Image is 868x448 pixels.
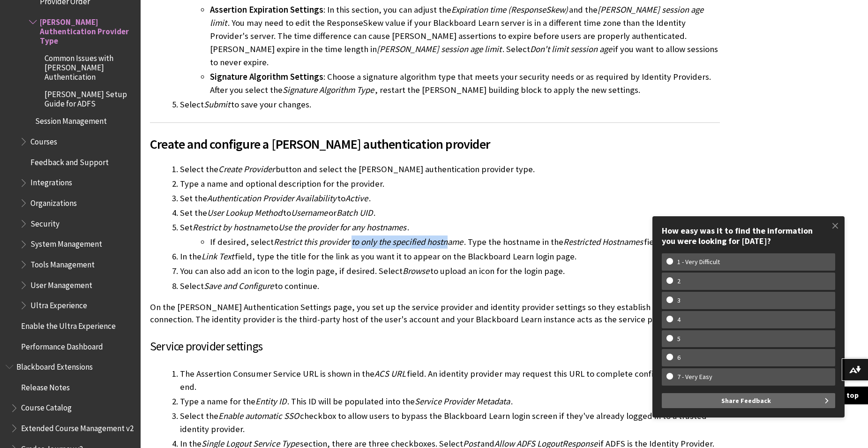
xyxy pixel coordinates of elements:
span: Username [291,207,328,218]
li: : In this section, you can adjust the and the . You may need to edit the ResponseSkew value if yo... [210,3,720,69]
span: Create and configure a [PERSON_NAME] authentication provider [150,134,720,154]
span: [PERSON_NAME] Setup Guide for ADFS [45,86,134,108]
span: Browse [403,266,429,276]
span: Restrict this provider to only the specified hostname [274,236,463,247]
span: Assertion Expiration Settings [210,4,323,15]
w-span: 2 [666,277,691,285]
span: Link Text [202,251,234,262]
li: Select the checkbox to allow users to bypass the Blackboard Learn login screen if they've already... [180,410,720,436]
w-span: 3 [666,296,691,304]
li: Set the to or . [180,206,720,220]
span: Enable the Ultra Experience [21,318,116,331]
button: Share Feedback [662,393,835,408]
span: Active [345,193,368,204]
span: User Lookup Method [207,207,282,218]
li: Set to . [180,221,720,249]
span: Signature Algorithm Type [283,84,374,95]
span: [PERSON_NAME] Authentication Provider Type [40,14,134,46]
span: Security [30,216,60,228]
span: Create Provider [218,164,275,175]
li: : Choose a signature algorithm type that meets your security needs or as required by Identity Pro... [210,70,720,97]
span: Save and Configure [204,281,274,291]
span: Use the provider for any hostnames [278,222,406,233]
span: ACS URL [374,368,406,379]
li: Select to save your changes. [180,98,720,111]
span: Ultra Experience [30,297,87,310]
span: Integrations [30,175,72,188]
span: Course Catalog [21,400,72,413]
li: If desired, select . Type the hostname in the field that follows. [210,235,720,249]
span: Batch UID [337,207,373,218]
li: The Assertion Consumer Service URL is shown in the field. An identity provider may request this U... [180,367,720,394]
span: Signature Algorithm Settings [210,71,323,82]
span: Authentication Provider Availability [207,193,337,204]
span: Expiration time (ResponseSkew) [451,4,568,15]
h3: Service provider settings [150,338,720,356]
span: Release Notes [21,380,70,392]
span: Enable automatic SSO [218,410,299,421]
li: Select to continue. [180,280,720,293]
span: Session Management [35,114,107,126]
li: Select the button and select the [PERSON_NAME] authentication provider type. [180,163,720,176]
span: Don't limit session age [530,44,612,54]
p: On the [PERSON_NAME] Authentication Settings page, you set up the service provider and identity p... [150,301,720,326]
span: Blackboard Extensions [16,359,93,372]
span: Organizations [30,195,77,208]
span: Common Issues with [PERSON_NAME] Authentication [45,50,134,82]
li: In the field, type the title for the link as you want it to appear on the Blackboard Learn login ... [180,250,720,263]
span: Share Feedback [721,393,771,408]
span: Service Provider Metadata [415,396,510,407]
w-span: 6 [666,354,691,362]
span: Extended Course Management v2 [21,420,134,433]
span: Submit [204,99,230,110]
span: System Management [30,236,102,249]
span: Courses [30,134,57,146]
li: Set the to . [180,192,720,205]
li: Type a name and optional description for the provider. [180,177,720,190]
w-span: 7 - Very Easy [666,373,723,381]
span: User Management [30,277,92,290]
w-span: 4 [666,316,691,324]
span: Performance Dashboard [21,339,103,351]
span: Restrict by hostname [193,222,269,233]
span: Tools Management [30,257,95,269]
w-span: 1 - Very Difficult [666,258,731,266]
span: [PERSON_NAME] session age limit [377,44,501,54]
li: Type a name for the . This ID will be populated into the . [180,395,720,408]
span: Entity ID [255,396,286,407]
span: Restricted Hostnames [563,236,643,247]
li: You can also add an icon to the login page, if desired. Select to upload an icon for the login page. [180,265,720,278]
w-span: 5 [666,335,691,343]
span: Feedback and Support [30,154,109,167]
div: How easy was it to find the information you were looking for [DATE]? [662,226,835,246]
